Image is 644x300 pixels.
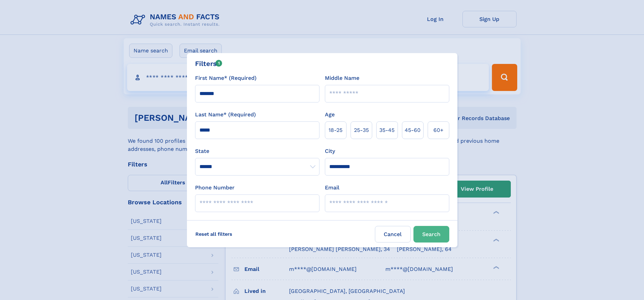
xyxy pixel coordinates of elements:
[354,126,369,134] span: 25‑35
[405,126,421,134] span: 45‑60
[413,226,449,243] button: Search
[195,147,319,155] label: State
[195,74,257,82] label: First Name* (Required)
[325,74,359,82] label: Middle Name
[325,184,339,192] label: Email
[379,126,395,134] span: 35‑45
[433,126,444,134] span: 60+
[195,184,235,192] label: Phone Number
[325,147,335,155] label: City
[195,59,222,69] div: Filters
[375,226,411,243] label: Cancel
[191,226,237,242] label: Reset all filters
[195,111,256,119] label: Last Name* (Required)
[329,126,342,134] span: 18‑25
[325,111,335,119] label: Age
